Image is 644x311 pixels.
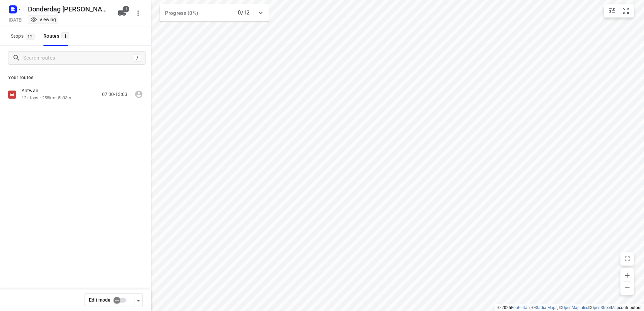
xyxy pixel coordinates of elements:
[134,54,141,62] div: /
[89,297,110,303] span: Edit mode
[134,296,142,304] div: Driver app settings
[131,6,145,20] button: More
[132,88,146,101] span: Route unassigned
[30,16,56,23] div: You are currently in view mode. To make any changes, go to edit project.
[23,53,134,63] input: Search routes
[115,6,129,20] button: 1
[22,88,42,94] p: Antwan
[497,305,641,310] li: © 2025 , © , © © contributors
[511,305,530,310] a: Routetitan
[8,74,143,81] p: Your routes
[619,4,633,18] button: Fit zoom
[11,32,37,40] span: Stops
[61,32,69,39] span: 1
[165,10,198,16] span: Progress (0%)
[102,91,127,98] p: 07:30-13:03
[535,305,557,310] a: Stadia Maps
[591,305,619,310] a: OpenStreetMap
[160,4,269,22] div: Progress (0%)0/12
[604,4,634,18] div: small contained button group
[43,32,71,40] div: Routes
[562,305,588,310] a: OpenMapTiles
[22,95,71,101] p: 12 stops • 258km • 5h33m
[26,33,35,40] span: 12
[123,6,129,12] span: 1
[605,4,619,18] button: Map settings
[238,9,250,17] p: 0/12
